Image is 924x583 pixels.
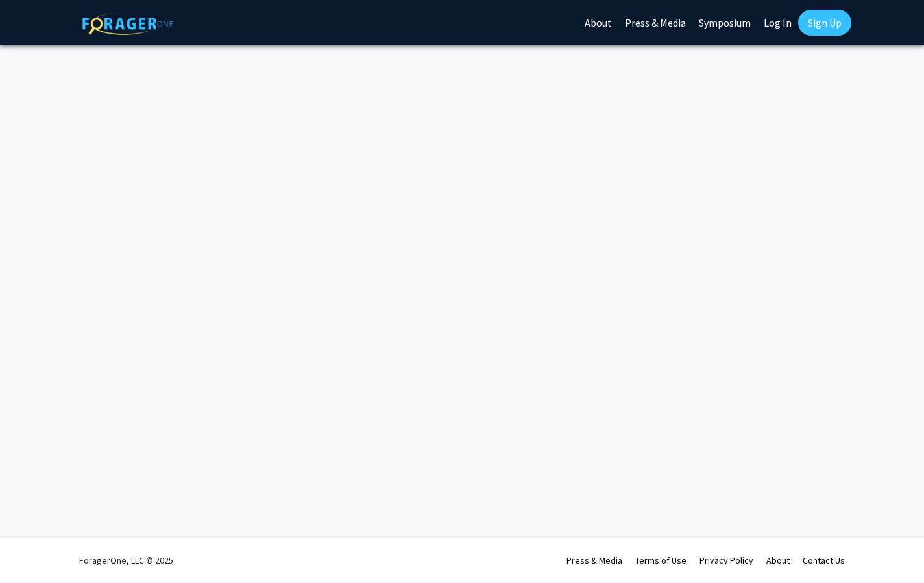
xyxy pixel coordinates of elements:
[798,10,851,36] a: Sign Up
[79,538,173,583] div: ForagerOne, LLC © 2025
[566,554,622,566] a: Press & Media
[766,554,790,566] a: About
[699,554,753,566] a: Privacy Policy
[82,12,173,35] img: ForagerOne Logo
[803,554,845,566] a: Contact Us
[635,554,687,566] a: Terms of Use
